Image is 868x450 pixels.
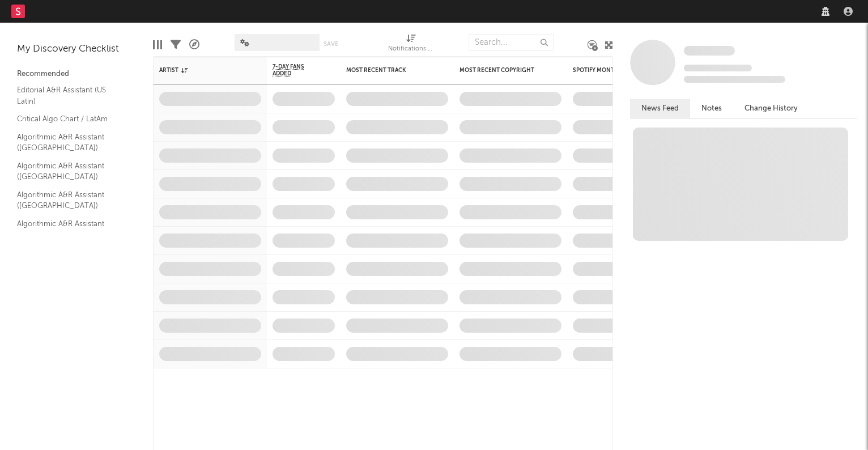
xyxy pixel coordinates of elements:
div: Notifications (Artist) [388,28,433,61]
a: Some Artist [684,45,735,57]
span: Some Artist [684,46,735,56]
div: Edit Columns [153,28,162,61]
div: My Discovery Checklist [17,43,136,56]
a: Algorithmic A&R Assistant ([GEOGRAPHIC_DATA]) [17,218,125,241]
span: Tracking Since: [DATE] [684,65,752,71]
input: Search... [469,34,554,51]
div: Most Recent Copyright [459,67,544,74]
button: Notes [690,99,733,118]
div: A&R Pipeline [189,28,199,61]
a: Editorial A&R Assistant (US Latin) [17,84,125,107]
span: 0 fans last week [684,76,785,83]
a: Algorithmic A&R Assistant ([GEOGRAPHIC_DATA]) [17,189,125,212]
a: Algorithmic A&R Assistant ([GEOGRAPHIC_DATA]) [17,160,125,183]
button: News Feed [630,99,690,118]
button: Change History [733,99,809,118]
a: Critical Algo Chart / LatAm [17,113,125,125]
div: Most Recent Track [346,67,431,74]
div: Artist [159,67,244,74]
div: Recommended [17,67,136,81]
div: Filters [171,28,181,61]
span: 7-Day Fans Added [273,63,318,77]
div: Spotify Monthly Listeners [573,67,658,74]
button: Save [324,41,338,47]
a: Algorithmic A&R Assistant ([GEOGRAPHIC_DATA]) [17,131,125,154]
div: Notifications (Artist) [388,43,433,56]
